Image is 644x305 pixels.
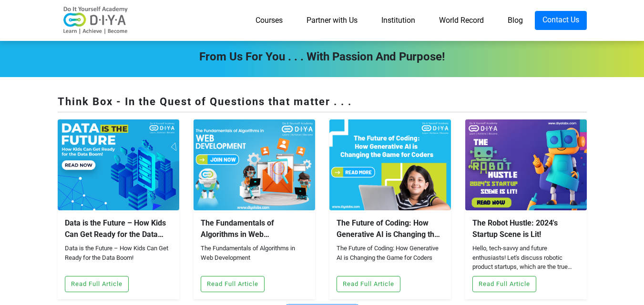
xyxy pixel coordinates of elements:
[201,276,265,292] button: Read Full Article
[201,279,265,288] a: Read Full Article
[472,279,536,288] a: Read Full Article
[337,217,444,240] div: The Future of Coding: How Generative AI is Changing the Game for Coders
[427,11,496,30] a: World Record
[496,11,535,30] a: Blog
[58,6,134,35] img: logo-v2.png
[465,119,587,210] img: blog-2023121842428.jpg
[65,244,172,272] div: Data is the Future – How Kids Can Get Ready for the Data Boom!
[369,11,427,30] a: Institution
[337,244,444,272] div: The Future of Coding: How Generative AI is Changing the Game for Coders
[51,48,594,65] div: From Us For You . . . with Passion and Purpose!
[201,217,308,240] div: The Fundamentals of Algorithms in Web Development
[65,217,172,240] div: Data is the Future – How Kids Can Get Ready for the Data Boom!
[472,217,580,240] div: The Robot Hustle: 2024's Startup Scene is Lit!
[337,276,400,292] button: Read Full Article
[337,279,400,288] a: Read Full Article
[535,11,587,30] a: Contact Us
[58,94,587,112] div: Think Box - In the Quest of Questions that matter . . .
[201,244,308,272] div: The Fundamentals of Algorithms in Web Development
[65,279,129,288] a: Read Full Article
[65,276,129,292] button: Read Full Article
[329,119,451,210] img: blog-2024042095551.jpg
[58,119,179,210] img: blog-2024120862518.jpg
[472,244,580,272] div: Hello, tech-savvy and future enthusiasts! Let's discuss robotic product startups, which are the t...
[472,276,536,292] button: Read Full Article
[244,11,295,30] a: Courses
[295,11,369,30] a: Partner with Us
[194,119,315,210] img: blog-2024042853928.jpg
